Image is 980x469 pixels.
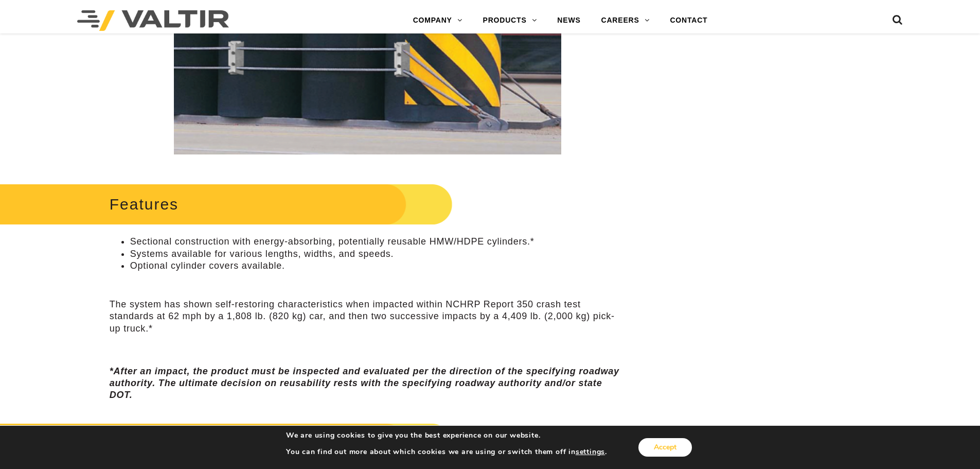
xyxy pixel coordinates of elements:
a: PRODUCTS [473,10,547,31]
li: Optional cylinder covers available. [130,260,626,272]
p: You can find out more about which cookies we are using or switch them off in . [286,447,607,457]
em: *After an impact, the product must be inspected and evaluated per the direction of the specifying... [110,366,619,401]
a: CAREERS [591,10,660,31]
p: We are using cookies to give you the best experience on our website. [286,431,607,440]
a: CONTACT [660,10,718,31]
img: Valtir [77,10,229,31]
li: Systems available for various lengths, widths, and speeds. [130,248,626,260]
a: NEWS [547,10,591,31]
a: COMPANY [403,10,473,31]
button: Accept [638,438,692,457]
button: settings [576,447,605,457]
p: The system has shown self-restoring characteristics when impacted within NCHRP Report 350 crash t... [110,299,626,335]
li: Sectional construction with energy-absorbing, potentially reusable HMW/HDPE cylinders.* [130,236,626,248]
